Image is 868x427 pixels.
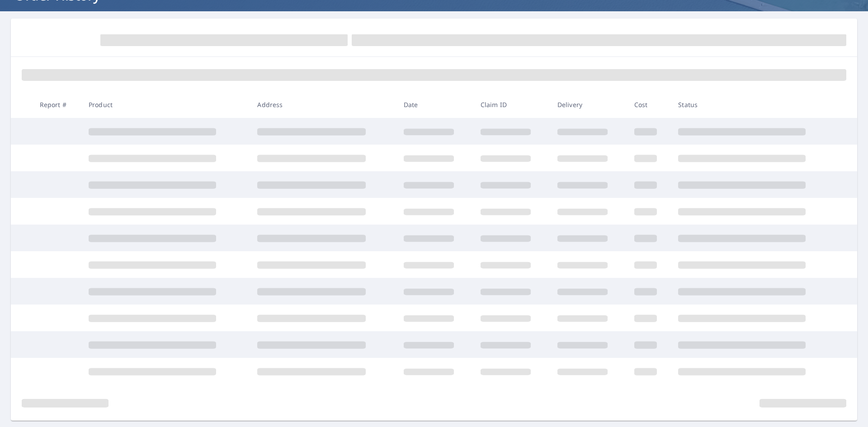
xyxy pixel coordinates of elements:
th: Date [396,91,473,118]
th: Cost [627,91,671,118]
th: Claim ID [473,91,550,118]
th: Report # [33,91,81,118]
th: Product [81,91,250,118]
th: Delivery [550,91,627,118]
th: Status [671,91,840,118]
th: Address [250,91,396,118]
